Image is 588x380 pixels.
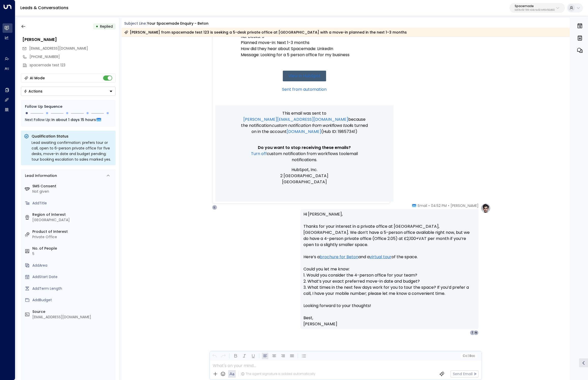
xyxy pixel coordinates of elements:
div: Follow Up Sequence [25,104,111,109]
div: AddTitle [32,201,114,206]
a: View in HubSpot [283,71,326,81]
label: Product of Interest [32,229,114,234]
p: HubSpot, Inc. 2 [GEOGRAPHIC_DATA] [GEOGRAPHIC_DATA] [241,167,368,185]
span: | [468,354,469,358]
span: Custom notification from workflows tool [272,123,351,129]
p: How did they hear about Spacemade: LinkedIn [241,46,368,52]
div: [PHONE_NUMBER] [30,54,116,59]
div: Private Office [32,234,114,240]
div: Button group with a nested menu [21,87,116,96]
div: AddArea [32,263,114,268]
div: Lead awaiting confirmation: prefers tour or call, open to 6-person private office for five desks,... [32,140,113,162]
button: Undo [211,353,218,359]
div: Actions [24,89,43,94]
span: Replied [100,24,113,29]
p: Spacemade [515,5,555,8]
a: Turn off [251,151,267,157]
a: Leads & Conversations [20,5,68,11]
div: Your Spacemade Enquiry - Beton [147,21,208,26]
label: SMS Consent [32,184,114,189]
label: Source [32,309,114,314]
span: Custom notification from workflows tool [267,151,347,157]
a: [DOMAIN_NAME] [287,129,321,135]
label: No. of People [32,246,114,251]
span: nickhunt7@googlemail.com [29,46,88,51]
a: Sent from automation [282,86,327,93]
div: AddBudget [32,297,114,303]
span: • [448,203,449,208]
div: [PERSON_NAME] from spacemade test 123 is seeking a 5-desk private office at [GEOGRAPHIC_DATA] wit... [124,30,407,35]
p: email notifications. [241,151,368,163]
div: [GEOGRAPHIC_DATA] [32,217,114,223]
span: Cc Bcc [463,354,475,358]
div: AddStart Date [32,274,114,280]
span: [PERSON_NAME] [303,321,337,327]
span: Email [418,203,427,208]
div: 1 [470,330,475,335]
button: Spacemade0d57b456-76f9-434b-bc82-bf954502d602 [510,3,565,13]
button: Actions [21,87,116,96]
span: In about 1 days 15 hours [51,117,96,123]
div: N [473,330,479,335]
span: • [428,203,430,208]
span: Do you want to stop receiving these emails? [258,145,351,151]
div: Lead Information [23,173,57,178]
div: 5 [32,251,114,256]
p: 0d57b456-76f9-434b-bc82-bf954502d602 [515,9,555,11]
div: • [96,22,98,31]
div: Next Follow Up: [25,117,111,123]
div: [PERSON_NAME] [22,37,116,43]
div: [EMAIL_ADDRESS][DOMAIN_NAME] [32,314,114,320]
div: AddTerm Length [32,286,114,291]
div: The agent signature is added automatically [241,372,315,376]
a: [PERSON_NAME][EMAIL_ADDRESS][DOMAIN_NAME] [243,116,348,123]
p: Planned move-in: Next 1-3 months [241,40,368,46]
div: Not given [32,189,114,194]
p: Hi [PERSON_NAME], Thanks for your interest in a private office at [GEOGRAPHIC_DATA], [GEOGRAPHIC_... [303,211,475,315]
p: This email was sent to because the notification is turned on in the account (Hub ID: 19857341) [241,110,368,135]
span: Subject Line: [124,21,147,26]
p: Message: Looking for a 5 person office for my business [241,52,368,58]
p: Qualification Status [32,134,113,139]
label: Region of Interest [32,212,114,217]
a: virtual tour [370,254,391,260]
a: brochure for Beton [320,254,358,260]
button: Cc|Bcc [460,354,477,358]
span: [PERSON_NAME] [451,203,479,208]
div: AI Mode [30,75,45,81]
span: [EMAIL_ADDRESS][DOMAIN_NAME] [29,46,88,51]
span: 04:52 PM [431,203,447,208]
div: spacemade test 123 [30,63,116,68]
span: Best, [303,315,313,321]
button: Redo [220,353,227,359]
img: profile-logo.png [481,203,491,213]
